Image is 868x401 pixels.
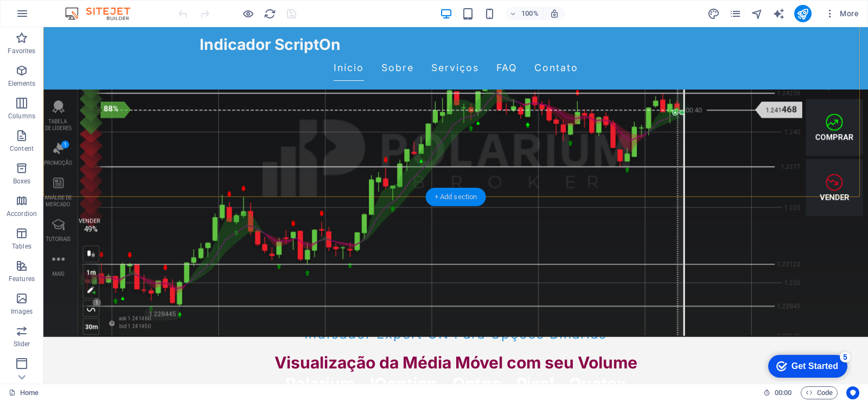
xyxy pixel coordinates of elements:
p: Favorites [8,47,35,55]
button: Usercentrics [846,386,859,399]
h6: Session time [763,386,792,399]
i: On resize automatically adjust zoom level to fit chosen device. [550,9,559,18]
p: Accordion [7,209,37,218]
button: Click here to leave preview mode and continue editing [241,7,254,20]
p: Content [10,144,34,153]
span: 00 00 [775,386,792,399]
button: navigator [751,7,764,20]
div: Get Started [32,12,79,22]
span: More [825,8,859,19]
button: More [820,5,863,22]
button: publish [794,5,812,22]
h6: 100% [521,7,539,20]
a: Click to cancel selection. Double-click to open Pages [9,386,39,399]
span: : [782,389,784,397]
i: AI Writer [773,8,785,20]
button: 100% [505,7,544,20]
p: Slider [14,340,30,348]
button: design [707,7,720,20]
p: Images [11,307,33,316]
i: Navigator [751,8,763,20]
button: Code [801,386,838,399]
i: Reload page [264,8,276,20]
i: Publish [796,8,809,20]
p: Tables [12,242,31,251]
div: 5 [80,2,91,13]
p: Columns [8,112,35,120]
button: reload [263,7,276,20]
p: Elements [8,79,36,88]
p: Boxes [13,177,31,186]
button: pages [729,7,742,20]
i: Design (Ctrl+Alt+Y) [707,8,720,20]
img: Editor Logo [62,7,144,20]
span: Code [806,386,833,399]
p: Features [9,275,35,283]
button: text_generator [773,7,786,20]
i: Pages (Ctrl+Alt+S) [729,8,742,20]
div: + Add section [426,188,486,206]
div: Get Started 5 items remaining, 0% complete [9,5,88,28]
